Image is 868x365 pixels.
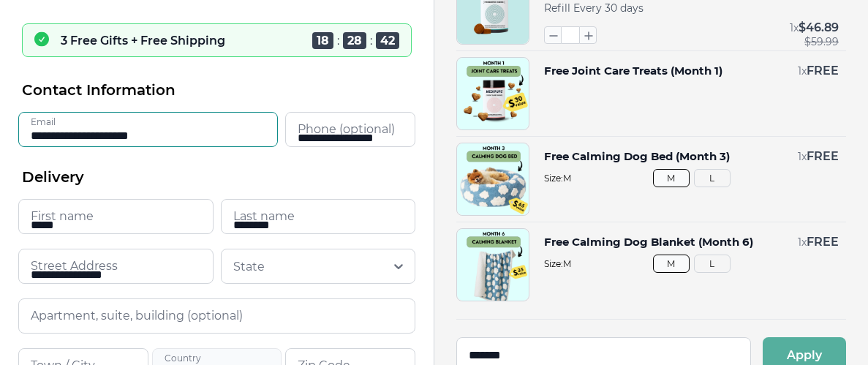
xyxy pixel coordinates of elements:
[807,149,839,163] span: FREE
[343,32,366,49] span: 28
[653,169,690,187] button: M
[544,258,839,269] span: Size: M
[370,34,372,48] span: :
[312,32,333,49] span: 18
[790,21,799,34] span: 1 x
[544,173,839,184] span: Size: M
[544,148,730,165] button: Free Calming Dog Bed (Month 3)
[22,168,84,187] span: Delivery
[457,229,529,301] img: Free Calming Dog Blanket (Month 6)
[337,34,339,48] span: :
[376,32,399,49] span: 42
[653,255,690,273] button: M
[807,235,839,249] span: FREE
[544,234,753,250] button: Free Calming Dog Blanket (Month 6)
[457,58,529,129] img: Free Joint Care Treats (Month 1)
[798,150,807,163] span: 1 x
[807,64,839,78] span: FREE
[694,255,731,273] button: L
[457,143,529,215] img: Free Calming Dog Bed (Month 3)
[544,1,644,15] span: Refill Every 30 days
[799,20,839,34] span: $ 46.89
[798,236,807,249] span: 1 x
[694,169,731,187] button: L
[804,36,839,48] span: $ 59.99
[798,64,807,78] span: 1 x
[22,80,176,100] span: Contact Information
[544,63,722,79] button: Free Joint Care Treats (Month 1)
[61,34,225,48] p: 3 Free Gifts + Free Shipping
